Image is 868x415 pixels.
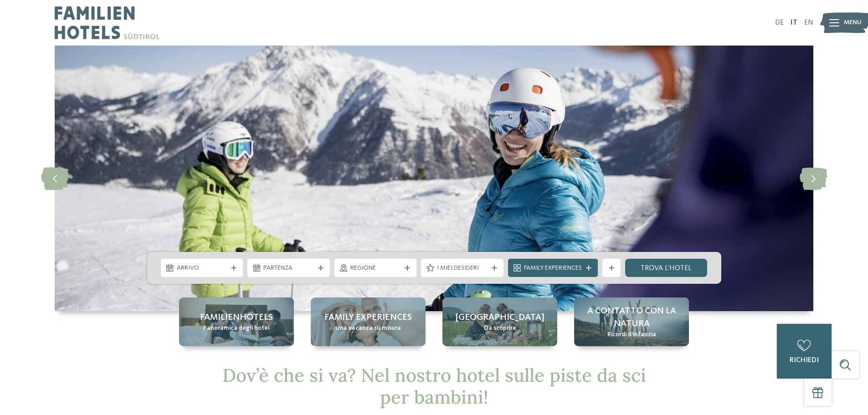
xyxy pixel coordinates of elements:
span: Menu [844,18,862,27]
a: richiedi [777,324,832,379]
a: IT [791,19,797,26]
span: Da scoprire [484,324,516,333]
a: Hotel sulle piste da sci per bambini: divertimento senza confini Familienhotels Panoramica degli ... [179,297,294,346]
span: Family Experiences [524,264,582,273]
span: [GEOGRAPHIC_DATA] [456,311,544,324]
span: Dov’è che si va? Nel nostro hotel sulle piste da sci per bambini! [222,364,646,409]
a: EN [804,19,813,26]
span: Familienhotels [200,311,273,324]
span: A contatto con la natura [583,305,680,330]
span: Partenza [263,264,314,273]
a: Hotel sulle piste da sci per bambini: divertimento senza confini Family experiences Una vacanza s... [311,297,426,346]
span: Family experiences [324,311,412,324]
a: trova l’hotel [625,259,708,277]
span: Regione [350,264,401,273]
span: Panoramica degli hotel [203,324,270,333]
span: I miei desideri [437,264,488,273]
a: Hotel sulle piste da sci per bambini: divertimento senza confini [GEOGRAPHIC_DATA] Da scoprire [442,297,557,346]
span: richiedi [790,357,819,364]
img: Hotel sulle piste da sci per bambini: divertimento senza confini [55,46,813,311]
a: Hotel sulle piste da sci per bambini: divertimento senza confini A contatto con la natura Ricordi... [574,297,689,346]
span: Una vacanza su misura [335,324,401,333]
a: DE [775,19,784,26]
span: Arrivo [177,264,227,273]
span: Ricordi d’infanzia [607,330,656,339]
